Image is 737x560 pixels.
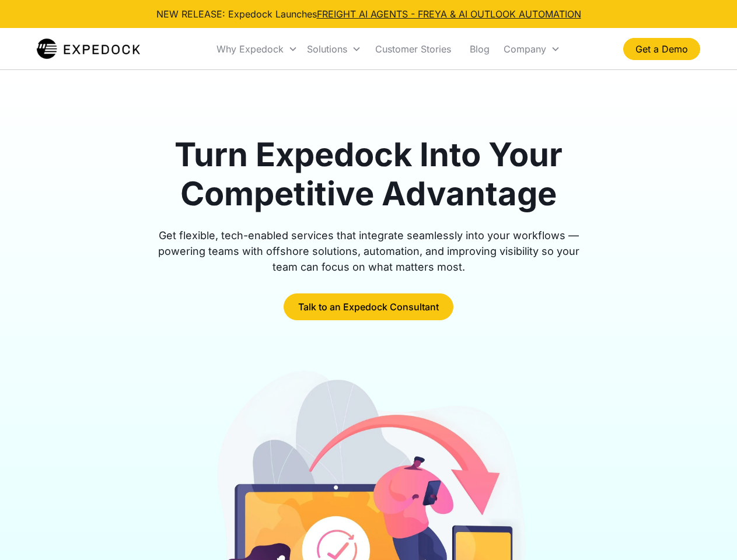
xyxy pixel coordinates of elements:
[504,43,546,55] div: Company
[499,29,565,69] div: Company
[284,293,453,320] a: Talk to an Expedock Consultant
[317,8,581,20] a: FREIGHT AI AGENTS - FREYA & AI OUTLOOK AUTOMATION
[302,29,366,69] div: Solutions
[623,38,700,60] a: Get a Demo
[679,504,737,560] iframe: Chat Widget
[307,43,347,55] div: Solutions
[366,29,460,69] a: Customer Stories
[37,37,140,61] a: home
[212,29,302,69] div: Why Expedock
[37,37,140,61] img: Expedock Logo
[145,228,593,275] div: Get flexible, tech-enabled services that integrate seamlessly into your workflows — powering team...
[216,43,284,55] div: Why Expedock
[460,29,499,69] a: Blog
[145,135,593,213] h1: Turn Expedock Into Your Competitive Advantage
[156,7,581,21] div: NEW RELEASE: Expedock Launches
